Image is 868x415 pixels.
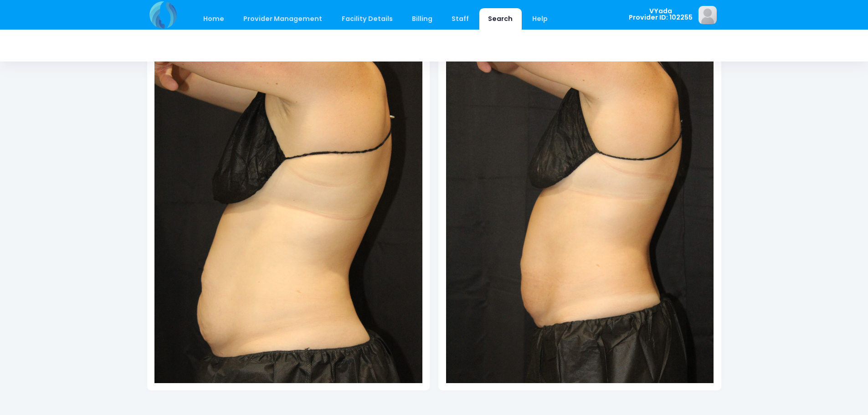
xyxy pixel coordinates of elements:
[629,8,693,21] span: VYada Provider ID: 102255
[235,8,331,30] a: Provider Management
[523,8,556,30] a: Help
[333,8,401,30] a: Facility Details
[699,6,717,24] img: image
[443,8,478,30] a: Staff
[403,8,441,30] a: Billing
[479,8,522,30] a: Search
[195,8,233,30] a: Home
